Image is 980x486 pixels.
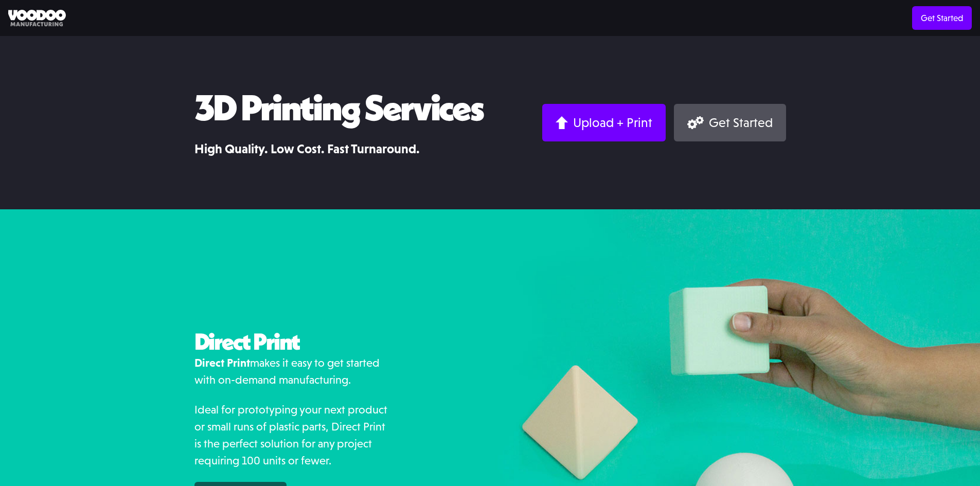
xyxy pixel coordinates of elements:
div: Upload + Print [573,115,652,131]
img: Voodoo Manufacturing logo [8,10,66,27]
img: Arrow up [556,116,568,129]
h2: Direct Print [194,329,393,355]
h1: 3D Printing Services [194,87,483,127]
strong: Direct Print [194,356,250,369]
div: Get Started [709,115,773,131]
a: Upload + Print [542,104,666,141]
p: makes it easy to get started with on-demand manufacturing. [194,354,393,388]
p: Ideal for prototyping your next product or small runs of plastic parts, Direct Print is the perfe... [194,401,393,469]
img: Gears [687,116,703,129]
a: Get Started [912,6,972,30]
h3: High Quality. Low Cost. Fast Turnaround. [194,140,483,158]
a: Get Started [674,104,786,141]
